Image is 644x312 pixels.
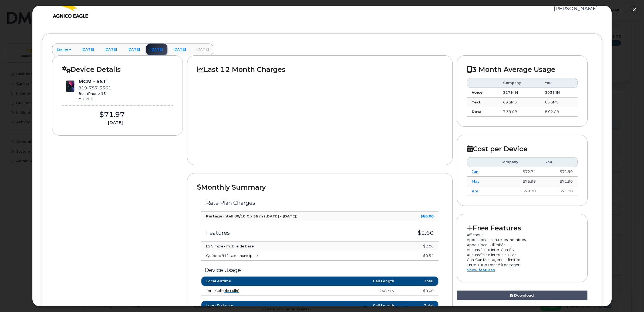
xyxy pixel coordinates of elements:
strong: Partage intell 80/10 Go 36 m ([DATE] - [DATE]) [206,214,298,218]
strong: $60.00 [420,214,434,218]
p: Afficheur [467,232,578,237]
a: details [224,288,238,293]
td: $2.06 [390,241,439,251]
td: $79.20 [495,186,540,196]
th: Total [399,276,439,286]
div: $71.97 [62,110,162,120]
td: $72.74 [495,167,540,177]
td: 248 MIN [300,286,399,296]
h3: Rate Plan Charges [206,200,434,206]
h3: Device Usage [201,267,439,273]
td: $0.54 [390,251,439,261]
a: Download [457,290,588,300]
span: ( ) [223,288,239,293]
p: Entre 10Go Donné à partager [467,262,578,267]
th: Call Length [300,276,399,286]
h2: Cost per Device [467,145,578,153]
a: Show features [467,268,495,272]
td: Total Calls [201,286,300,296]
th: Long Distance [201,301,300,310]
div: [DATE] [62,120,168,126]
h3: Features [206,230,386,236]
td: $71.90 [541,186,578,196]
a: May [472,179,480,183]
td: $0.00 [399,286,439,296]
p: Aucuns frais d'interur. au Can [467,252,578,257]
th: Total [399,301,439,310]
h2: Free Features [467,224,578,232]
td: LS Simplex mobile de base [201,241,391,251]
h3: $2.60 [395,230,434,236]
p: Appels locaux entre les membres [467,237,578,242]
h2: Monthly Summary [197,183,443,191]
th: You [541,157,578,167]
p: Appels locaux illimités [467,242,578,247]
th: Call Length [300,301,399,310]
p: Can-Can Messagerie - Illimitée [467,257,578,262]
a: Jun [472,169,478,174]
td: Québec 911 taxe municipale [201,251,391,261]
p: Aucuns frais d'inter. Can-É-U [467,247,578,252]
td: $75.98 [495,177,540,186]
td: $71.90 [541,177,578,186]
th: Company [495,157,540,167]
a: Apr [472,189,478,193]
td: $71.90 [541,167,578,177]
th: Local Airtime [201,276,300,286]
